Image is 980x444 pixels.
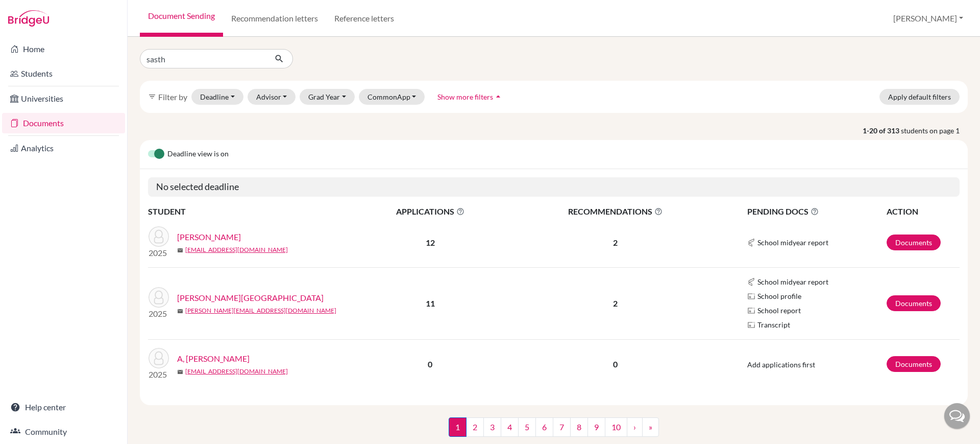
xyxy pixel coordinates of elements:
[140,49,266,68] input: Find student by name...
[889,9,968,28] button: [PERSON_NAME]
[426,298,435,308] b: 11
[642,417,659,437] a: »
[429,89,512,105] button: Show more filtersarrow_drop_up
[158,92,187,102] span: Filter by
[149,308,169,320] p: 2025
[2,63,125,84] a: Students
[879,89,960,105] button: Apply default filters
[747,278,755,286] img: Common App logo
[747,205,886,218] span: PENDING DOCS
[149,348,169,368] img: A, Aditya
[148,92,156,101] i: filter_list
[2,397,125,417] a: Help center
[509,205,722,218] span: RECOMMENDATIONS
[747,307,755,315] img: Parchments logo
[570,417,588,437] a: 8
[177,369,183,375] span: mail
[535,417,553,437] a: 6
[2,138,125,158] a: Analytics
[177,353,250,365] a: A, [PERSON_NAME]
[509,297,722,310] p: 2
[757,291,801,301] span: School profile
[887,235,941,250] a: Documents
[177,308,183,314] span: mail
[2,422,125,442] a: Community
[587,417,605,437] a: 9
[2,39,125,59] a: Home
[501,417,519,437] a: 4
[353,205,508,218] span: APPLICATIONS
[518,417,536,437] a: 5
[8,10,49,27] img: Bridge-U
[553,417,571,437] a: 7
[466,417,484,437] a: 2
[437,92,493,101] span: Show more filters
[747,239,755,247] img: Common App logo
[185,245,288,254] a: [EMAIL_ADDRESS][DOMAIN_NAME]
[747,292,755,300] img: Parchments logo
[185,367,288,376] a: [EMAIL_ADDRESS][DOMAIN_NAME]
[509,237,722,249] p: 2
[901,125,968,136] span: students on page 1
[863,125,901,136] strong: 1-20 of 313
[509,358,722,370] p: 0
[149,368,169,381] p: 2025
[177,231,241,243] a: [PERSON_NAME]
[757,276,828,287] span: School midyear report
[886,205,960,218] th: ACTION
[493,91,503,102] i: arrow_drop_up
[449,417,467,437] span: 1
[887,295,941,311] a: Documents
[747,321,755,329] img: Parchments logo
[605,417,627,437] a: 10
[483,417,501,437] a: 3
[23,7,44,16] span: Help
[248,89,296,105] button: Advisor
[177,247,183,253] span: mail
[757,237,828,248] span: School midyear report
[2,113,125,133] a: Documents
[887,356,941,372] a: Documents
[149,247,169,259] p: 2025
[757,319,790,330] span: Transcript
[148,205,352,218] th: STUDENT
[148,177,960,197] h5: No selected deadline
[359,89,425,105] button: CommonApp
[627,417,643,437] a: ›
[426,238,435,247] b: 12
[191,89,243,105] button: Deadline
[757,305,801,316] span: School report
[747,360,815,369] span: Add applications first
[149,226,169,247] img: Hegde, Nidhi Narayan
[177,292,324,304] a: [PERSON_NAME][GEOGRAPHIC_DATA]
[2,88,125,109] a: Universities
[300,89,355,105] button: Grad Year
[167,148,229,160] span: Deadline view is on
[428,359,432,369] b: 0
[149,287,169,308] img: Gowda, Dhiren
[185,306,336,315] a: [PERSON_NAME][EMAIL_ADDRESS][DOMAIN_NAME]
